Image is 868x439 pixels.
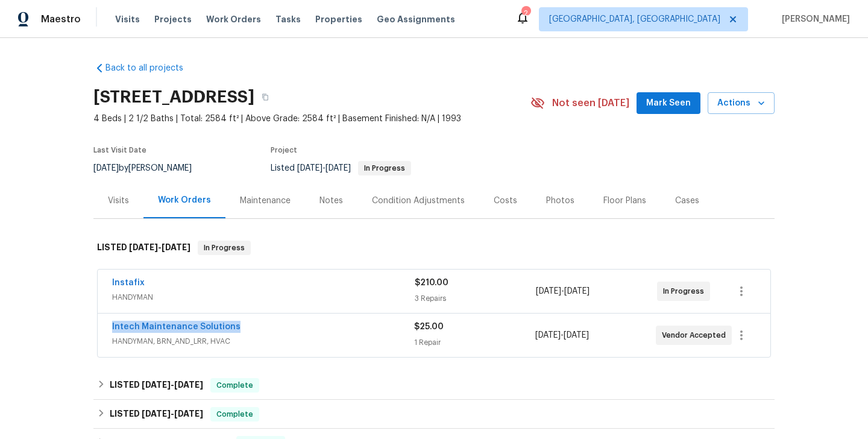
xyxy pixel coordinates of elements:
[129,243,190,251] span: -
[494,195,517,207] div: Costs
[162,243,190,251] span: [DATE]
[414,323,444,331] span: $25.00
[93,147,146,154] span: Last Visit Date
[41,13,81,25] span: Maestro
[603,195,646,207] div: Floor Plans
[535,329,589,341] span: -
[154,13,192,25] span: Projects
[110,378,203,393] h6: LISTED
[297,164,351,172] span: -
[112,335,414,347] span: HANDYMAN, BRN_AND_LRR, HVAC
[110,407,203,422] h6: LISTED
[564,287,590,295] span: [DATE]
[414,336,535,349] div: 1 Repair
[663,285,709,297] span: In Progress
[93,62,209,74] a: Back to all projects
[359,165,410,172] span: In Progress
[142,409,203,418] span: -
[662,329,731,341] span: Vendor Accepted
[315,13,362,25] span: Properties
[271,147,297,154] span: Project
[212,379,258,391] span: Complete
[254,86,276,108] button: Copy Address
[129,243,158,251] span: [DATE]
[115,13,140,25] span: Visits
[142,381,203,389] span: -
[536,285,590,297] span: -
[637,92,700,115] button: Mark Seen
[325,164,351,172] span: [DATE]
[536,287,561,295] span: [DATE]
[112,291,415,303] span: HANDYMAN
[675,195,699,207] div: Cases
[415,292,536,305] div: 3 Repairs
[112,323,241,331] a: Intech Maintenance Solutions
[93,229,775,267] div: LISTED [DATE]-[DATE]In Progress
[717,96,765,111] span: Actions
[297,164,322,172] span: [DATE]
[93,161,206,175] div: by [PERSON_NAME]
[206,13,261,25] span: Work Orders
[564,331,589,340] span: [DATE]
[240,195,291,207] div: Maintenance
[174,381,203,389] span: [DATE]
[142,381,171,389] span: [DATE]
[142,409,171,418] span: [DATE]
[319,195,343,207] div: Notes
[552,97,629,109] span: Not seen [DATE]
[275,15,301,24] span: Tasks
[212,408,258,420] span: Complete
[93,164,119,172] span: [DATE]
[708,92,775,115] button: Actions
[372,195,465,207] div: Condition Adjustments
[93,113,530,125] span: 4 Beds | 2 1/2 Baths | Total: 2584 ft² | Above Grade: 2584 ft² | Basement Finished: N/A | 1993
[174,409,203,418] span: [DATE]
[108,195,129,207] div: Visits
[93,371,775,400] div: LISTED [DATE]-[DATE]Complete
[777,13,850,25] span: [PERSON_NAME]
[535,331,561,340] span: [DATE]
[93,400,775,429] div: LISTED [DATE]-[DATE]Complete
[158,194,211,206] div: Work Orders
[546,195,574,207] div: Photos
[521,7,530,19] div: 2
[112,279,145,287] a: Instafix
[97,241,190,255] h6: LISTED
[549,13,720,25] span: [GEOGRAPHIC_DATA], [GEOGRAPHIC_DATA]
[377,13,455,25] span: Geo Assignments
[646,96,691,111] span: Mark Seen
[93,91,254,103] h2: [STREET_ADDRESS]
[271,164,411,172] span: Listed
[415,279,448,287] span: $210.00
[199,242,250,254] span: In Progress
